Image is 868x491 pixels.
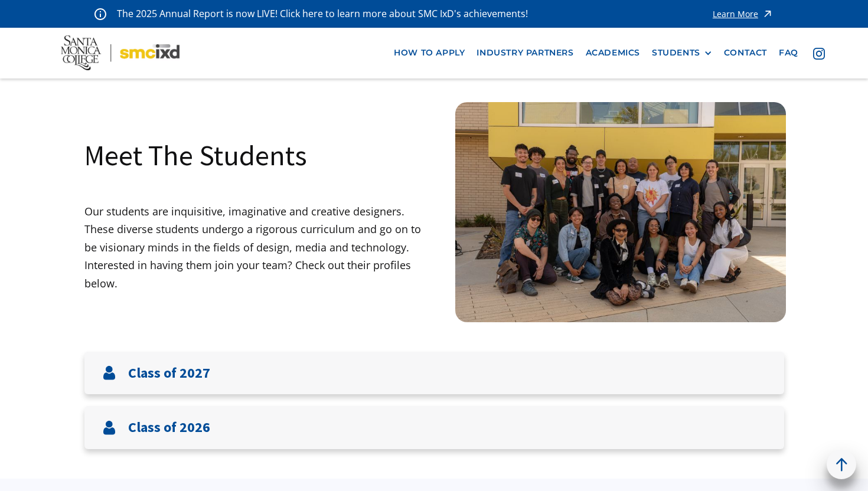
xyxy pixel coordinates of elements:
[713,10,758,18] div: Learn More
[128,365,210,382] h3: Class of 2027
[813,48,825,60] img: icon - instagram
[128,419,210,436] h3: Class of 2026
[117,6,529,22] p: The 2025 Annual Report is now LIVE! Click here to learn more about SMC IxD's achievements!
[388,42,471,64] a: how to apply
[580,42,646,64] a: Academics
[102,421,116,435] img: User icon
[84,137,307,174] h1: Meet The Students
[94,8,106,20] img: icon - information - alert
[652,48,712,58] div: STUDENTS
[827,450,856,479] a: back to top
[652,48,700,58] div: STUDENTS
[718,42,773,64] a: contact
[471,42,579,64] a: industry partners
[762,6,774,22] img: icon - arrow - alert
[84,202,435,293] p: Our students are inquisitive, imaginative and creative designers. These diverse students undergo ...
[102,366,116,380] img: User icon
[61,35,180,70] img: Santa Monica College - SMC IxD logo
[773,42,804,64] a: faq
[713,6,774,22] a: Learn More
[455,102,786,322] img: Santa Monica College IxD Students engaging with industry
